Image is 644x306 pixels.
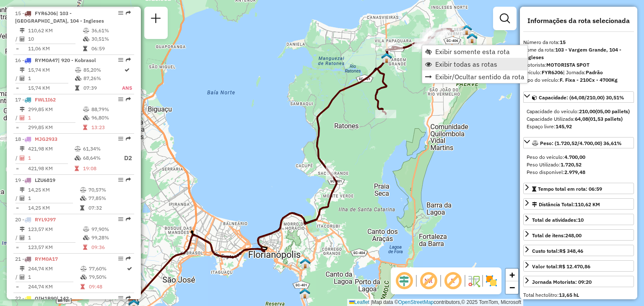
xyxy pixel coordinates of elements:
[561,161,582,168] strong: 1.720,52
[80,266,87,271] i: % de utilização do peso
[126,177,131,182] em: Rota exportada
[118,10,123,16] em: Opções
[20,115,25,120] i: Total de Atividades
[523,245,634,256] a: Custo total:R$ 348,46
[422,45,527,58] li: Exibir somente esta rota
[75,166,79,171] i: Tempo total em rota
[523,69,634,76] div: Veículo:
[15,84,19,92] td: =
[15,10,104,24] span: | 103 - [GEOGRAPHIC_DATA], 104 - Ingleses
[20,187,25,192] i: Distância Total
[15,136,57,142] span: 18 -
[83,84,122,92] td: 07:39
[560,77,618,83] strong: F. Fixa - 210Cx - 4700Kg
[15,256,58,262] span: 21 -
[523,229,634,241] a: Total de itens:248,00
[28,243,83,252] td: 123,57 KM
[35,10,56,16] span: FYR6J06
[127,266,132,271] i: Rota otimizada
[15,216,56,223] span: 20 -
[509,270,515,280] span: +
[595,108,630,114] strong: (05,00 pallets)
[83,125,87,130] i: Tempo total em rota
[83,28,89,33] i: % de utilização do peso
[422,58,527,70] li: Exibir todas as rotas
[20,156,25,161] i: Total de Atividades
[28,194,80,202] td: 1
[118,136,123,141] em: Opções
[125,67,130,73] i: Rota otimizada
[506,269,518,281] a: Zoom in
[58,57,96,63] span: | 920 - Kobrasol
[35,96,56,103] span: FWL1I62
[28,105,83,114] td: 299,85 KM
[527,169,631,176] div: Peso disponível:
[83,164,116,173] td: 19:08
[88,186,130,194] td: 70,57%
[398,299,434,305] a: OpenStreetMap
[564,169,585,175] strong: 2.979,48
[83,235,89,240] i: % de utilização da cubagem
[91,123,131,132] td: 13:23
[88,194,130,202] td: 77,85%
[126,57,131,62] em: Rota exportada
[20,196,25,201] i: Total de Atividades
[35,256,58,262] span: RYM0A17
[347,299,523,306] div: Map data © contributors,© 2025 TomTom, Microsoft
[559,248,583,254] strong: R$ 348,46
[88,273,126,281] td: 79,50%
[91,114,131,122] td: 96,80%
[435,48,510,55] span: Exibir somente esta rota
[527,123,631,130] div: Espaço livre:
[75,156,81,161] i: % de utilização da cubagem
[532,232,582,239] div: Total de itens:
[83,227,89,232] i: % de utilização do peso
[126,296,131,301] em: Rota exportada
[15,10,104,24] span: 15 -
[532,201,600,208] div: Distância Total:
[15,44,19,53] td: =
[91,243,131,252] td: 09:36
[523,47,621,60] strong: 103 - Vargem Grande, 104 - Ingleses
[563,69,603,75] span: | Jornada:
[565,232,582,239] strong: 248,00
[126,256,131,261] em: Rota exportada
[532,217,584,223] span: Total de atividades:
[546,62,589,68] strong: MOTORISTA SPOT
[496,10,513,27] a: Exibir filtros
[20,67,25,73] i: Distância Total
[126,136,131,141] em: Rota exportada
[15,114,19,122] td: /
[523,183,634,194] a: Tempo total em rota: 06:59
[28,44,83,53] td: 11,06 KM
[80,205,84,210] i: Tempo total em rota
[88,283,126,291] td: 09:48
[28,74,75,83] td: 1
[83,153,116,163] td: 68,64%
[28,204,80,212] td: 14,25 KM
[28,273,80,281] td: 1
[523,46,634,61] div: Nome da rota:
[122,84,132,92] td: ANS
[75,86,79,91] i: Tempo total em rota
[15,177,55,183] span: 19 -
[371,299,372,305] span: |
[20,28,25,33] i: Distância Total
[83,66,122,74] td: 85,20%
[88,204,130,212] td: 07:32
[35,177,55,183] span: LZU6819
[118,256,123,261] em: Opções
[28,233,83,242] td: 1
[523,291,634,299] div: Total hectolitro:
[523,61,634,69] div: Motorista:
[15,57,96,63] span: 16 -
[523,104,634,134] div: Capacidade: (64,08/210,00) 30,51%
[80,284,85,289] i: Tempo total em rota
[148,10,164,29] a: Nova sessão e pesquisa
[126,217,131,222] em: Rota exportada
[35,136,57,142] span: MJG2933
[75,76,81,81] i: % de utilização da cubagem
[118,57,123,62] em: Opções
[578,217,584,223] strong: 10
[588,116,623,122] strong: (01,53 pallets)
